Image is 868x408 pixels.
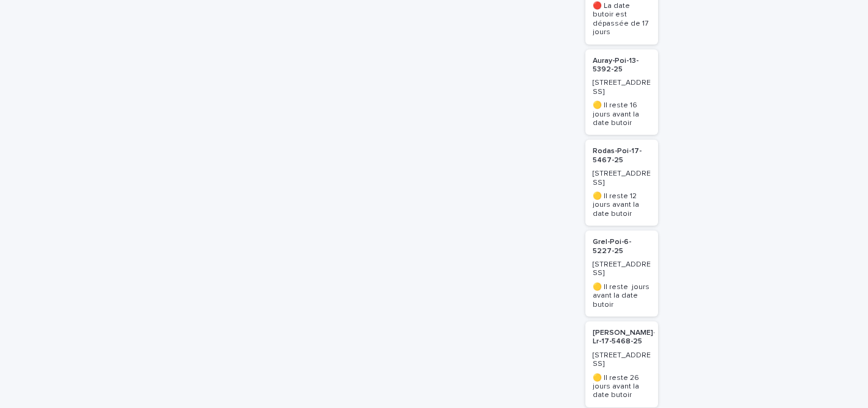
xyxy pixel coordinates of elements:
[585,231,658,317] a: Grel-Poi-6-5227-25[STREET_ADDRESS]🟡 Il reste jours avant la date butoir
[593,283,651,309] p: 🟡 Il reste jours avant la date butoir
[593,351,651,369] p: [STREET_ADDRESS]
[585,140,658,226] a: Rodas-Poi-17-5467-25[STREET_ADDRESS]🟡 Il reste 12 jours avant la date butoir
[593,238,651,256] p: Grel-Poi-6-5227-25
[593,101,651,127] p: 🟡 Il reste 16 jours avant la date butoir
[593,260,651,278] p: [STREET_ADDRESS]
[593,79,651,96] p: [STREET_ADDRESS]
[593,329,656,346] p: [PERSON_NAME]-Lr-17-5468-25
[593,57,651,74] p: Auray-Poi-13-5392-25
[593,2,651,37] p: 🔴 La date butoir est dépassée de 17 jours
[593,147,651,165] p: Rodas-Poi-17-5467-25
[585,321,658,407] a: [PERSON_NAME]-Lr-17-5468-25[STREET_ADDRESS]🟡 Il reste 26 jours avant la date butoir
[593,374,651,400] p: 🟡 Il reste 26 jours avant la date butoir
[593,192,651,218] p: 🟡 Il reste 12 jours avant la date butoir
[585,49,658,135] a: Auray-Poi-13-5392-25[STREET_ADDRESS]🟡 Il reste 16 jours avant la date butoir
[593,170,651,187] p: [STREET_ADDRESS]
